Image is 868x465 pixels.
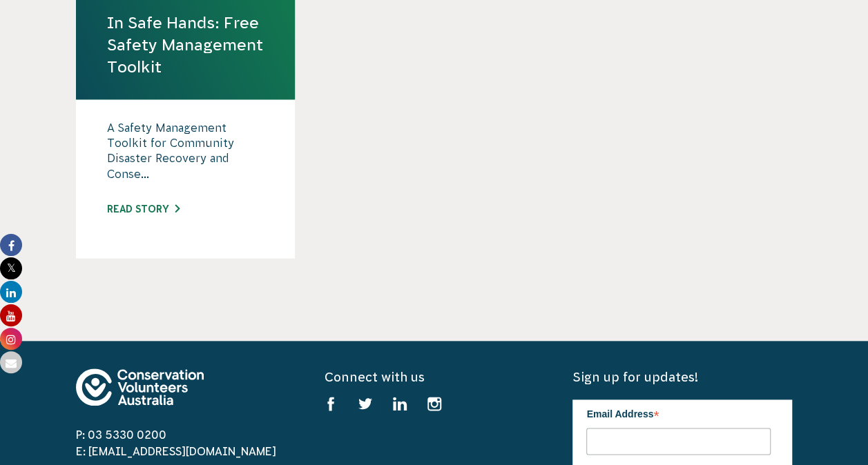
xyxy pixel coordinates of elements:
img: logo-footer.svg [76,368,204,406]
a: Read story [107,204,180,215]
h5: Connect with us [324,368,543,386]
a: P: 03 5330 0200 [76,428,166,441]
a: E: [EMAIL_ADDRESS][DOMAIN_NAME] [76,445,276,457]
h5: Sign up for updates! [572,368,792,386]
p: A Safety Management Toolkit for Community Disaster Recovery and Conse... [107,120,264,189]
label: Email Address [586,399,771,426]
a: In Safe Hands: Free Safety Management Toolkit [107,12,264,79]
